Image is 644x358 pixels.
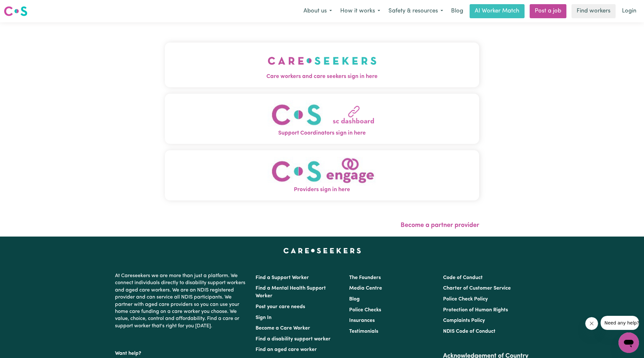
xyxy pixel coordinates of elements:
[349,329,378,334] a: Testimonials
[530,4,566,18] a: Post a job
[470,4,525,18] a: AI Worker Match
[115,270,248,332] p: At Careseekers we are more than just a platform. We connect individuals directly to disability su...
[4,5,27,17] img: Careseekers logo
[256,304,305,309] a: Post your care needs
[256,315,272,320] a: Sign In
[349,318,375,323] a: Insurances
[256,337,331,342] a: Find a disability support worker
[299,4,336,18] button: About us
[443,297,488,302] a: Police Check Policy
[384,4,447,18] button: Safety & resources
[349,307,381,313] a: Police Checks
[4,4,39,10] span: Need any help?
[571,4,616,18] a: Find workers
[349,286,382,291] a: Media Centre
[443,307,508,313] a: Protection of Human Rights
[585,317,598,330] iframe: Close message
[401,222,479,229] a: Become a partner provider
[443,329,495,334] a: NDIS Code of Conduct
[256,275,309,280] a: Find a Support Worker
[443,318,485,323] a: Complaints Policy
[336,4,384,18] button: How it works
[165,150,479,200] button: Providers sign in here
[165,73,479,81] span: Care workers and care seekers sign in here
[283,248,361,253] a: Careseekers home page
[601,316,639,330] iframe: Message from company
[443,275,483,280] a: Code of Conduct
[165,186,479,194] span: Providers sign in here
[618,4,640,18] a: Login
[256,347,317,352] a: Find an aged care worker
[165,94,479,144] button: Support Coordinators sign in here
[447,4,467,18] a: Blog
[115,347,248,357] p: Want help?
[256,286,326,299] a: Find a Mental Health Support Worker
[443,286,511,291] a: Charter of Customer Service
[256,326,310,331] a: Become a Care Worker
[165,43,479,87] button: Care workers and care seekers sign in here
[349,275,381,280] a: The Founders
[618,332,639,353] iframe: Button to launch messaging window
[349,297,360,302] a: Blog
[165,129,479,137] span: Support Coordinators sign in here
[4,4,27,19] a: Careseekers logo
